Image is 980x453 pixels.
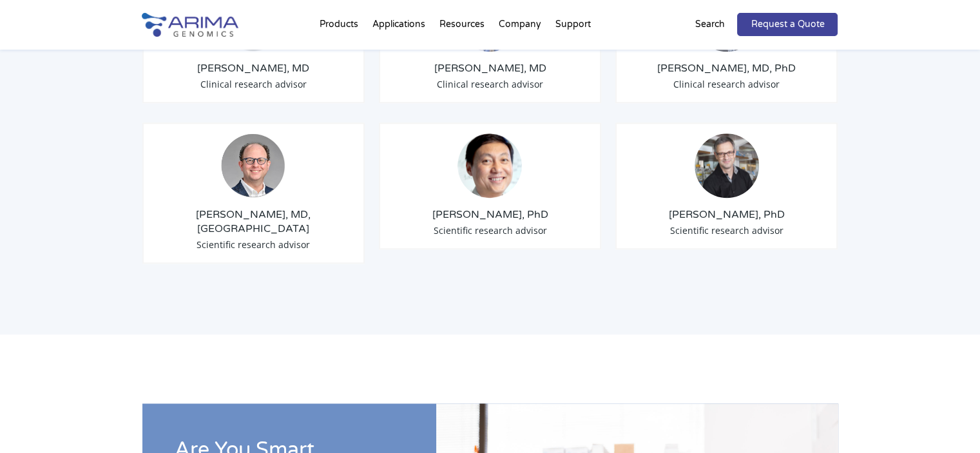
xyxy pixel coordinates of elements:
span: Clinical research advisor [437,78,543,90]
img: Aaron-Viny_Scientific-Advisory-Board_2.jpg [221,133,285,198]
h3: [PERSON_NAME], MD [153,61,354,75]
h3: [PERSON_NAME], MD, PhD [626,61,827,75]
h3: [PERSON_NAME], PhD [390,207,591,222]
img: Arima-Genomics-logo [142,13,238,37]
span: Scientific research advisor [670,224,783,236]
p: Search [695,16,724,33]
h3: [PERSON_NAME], MD [390,61,591,75]
span: Scientific research advisor [433,224,546,236]
h3: [PERSON_NAME], MD, [GEOGRAPHIC_DATA] [153,207,354,236]
img: Job-Dekker_Scientific-Advisor.jpeg [695,133,759,198]
a: Request a Quote [737,13,838,36]
img: Ellipse-47-3.png [457,133,522,198]
h3: [PERSON_NAME], PhD [626,207,827,222]
span: Scientific research advisor [197,238,310,251]
span: Clinical research advisor [673,78,780,90]
span: Clinical research advisor [200,78,307,90]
